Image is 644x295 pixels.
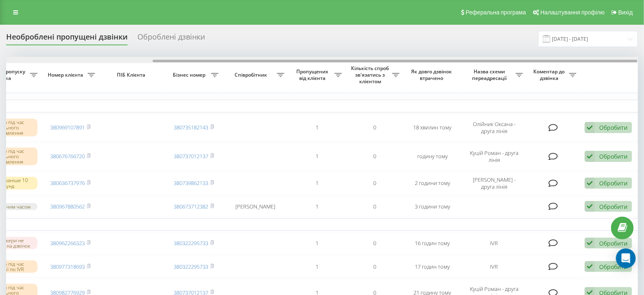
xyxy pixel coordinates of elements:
[599,152,628,160] div: Обробити
[169,72,211,78] span: Бізнес номер
[404,197,461,217] td: 3 години тому
[404,143,461,170] td: годину тому
[346,256,404,278] td: 0
[50,124,85,131] a: 380969107891
[540,9,604,16] span: Налаштування профілю
[404,232,461,254] td: 16 годин тому
[346,143,404,170] td: 0
[350,65,392,84] span: Кількість спроб зв'язатись з клієнтом
[137,33,205,45] div: Оброблені дзвінки
[50,152,85,160] a: 380676766720
[618,9,633,16] span: Вихід
[46,72,88,78] span: Номер клієнта
[599,124,628,131] div: Обробити
[465,68,516,81] span: Назва схеми переадресації
[461,172,527,195] td: [PERSON_NAME] - друга лінія
[50,263,85,270] a: 380977318693
[174,239,208,247] a: 380322295733
[288,143,346,170] td: 1
[288,197,346,217] td: 1
[6,33,128,45] div: Необроблені пропущені дзвінки
[346,172,404,195] td: 0
[174,124,208,131] a: 380735182143
[293,68,335,81] span: Пропущених від клієнта
[599,203,628,211] div: Обробити
[174,263,208,270] a: 380322295733
[288,256,346,278] td: 1
[599,179,628,187] div: Обробити
[106,72,158,78] span: ПІБ Клієнта
[288,172,346,195] td: 1
[410,68,455,81] span: Як довго дзвінок втрачено
[461,114,527,141] td: Олійник Оксана - друга лінія
[174,152,208,160] a: 380737012137
[174,179,208,187] a: 380739862133
[404,256,461,278] td: 17 годин тому
[346,232,404,254] td: 0
[227,72,277,78] span: Співробітник
[50,179,85,187] a: 380636737976
[461,143,527,170] td: Куцій Роман - друга лінія
[288,114,346,141] td: 1
[288,232,346,254] td: 1
[174,203,208,210] a: 380673712382
[50,203,85,210] a: 380967880562
[599,239,628,247] div: Обробити
[346,197,404,217] td: 0
[599,263,628,271] div: Обробити
[461,256,527,278] td: IVR
[346,114,404,141] td: 0
[461,232,527,254] td: IVR
[616,248,636,268] div: Open Intercom Messenger
[404,172,461,195] td: 2 години тому
[531,68,569,81] span: Коментар до дзвінка
[223,197,288,217] td: [PERSON_NAME]
[466,9,526,16] span: Реферальна програма
[404,114,461,141] td: 18 хвилин тому
[50,239,85,247] a: 380962266323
